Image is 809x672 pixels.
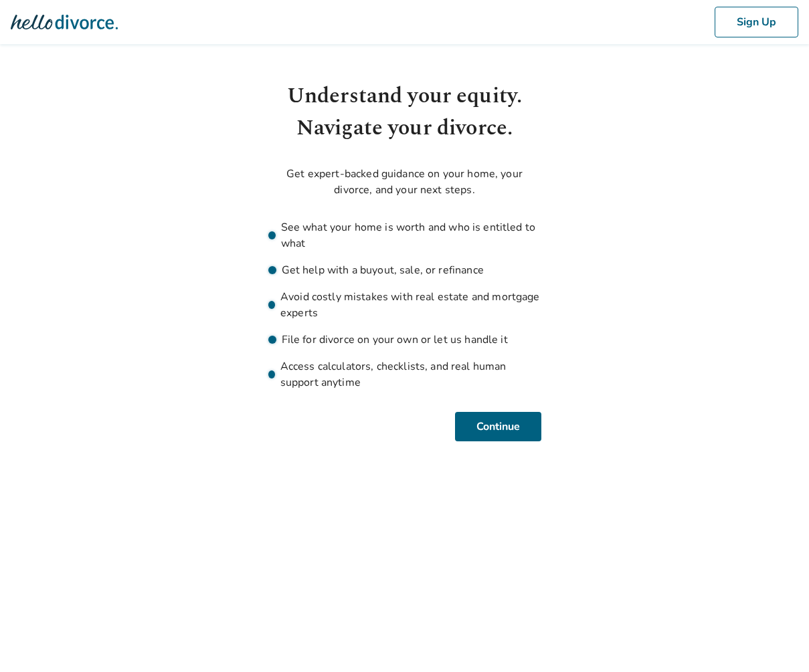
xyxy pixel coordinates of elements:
button: Sign Up [715,7,798,37]
p: Get expert-backed guidance on your home, your divorce, and your next steps. [268,166,541,198]
li: See what your home is worth and who is entitled to what [268,219,541,251]
li: File for divorce on your own or let us handle it [268,332,541,348]
button: Continue [455,412,541,441]
li: Access calculators, checklists, and real human support anytime [268,358,541,390]
h1: Understand your equity. Navigate your divorce. [268,80,541,144]
li: Get help with a buyout, sale, or refinance [268,262,541,278]
img: Hello Divorce Logo [11,9,118,35]
li: Avoid costly mistakes with real estate and mortgage experts [268,289,541,321]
